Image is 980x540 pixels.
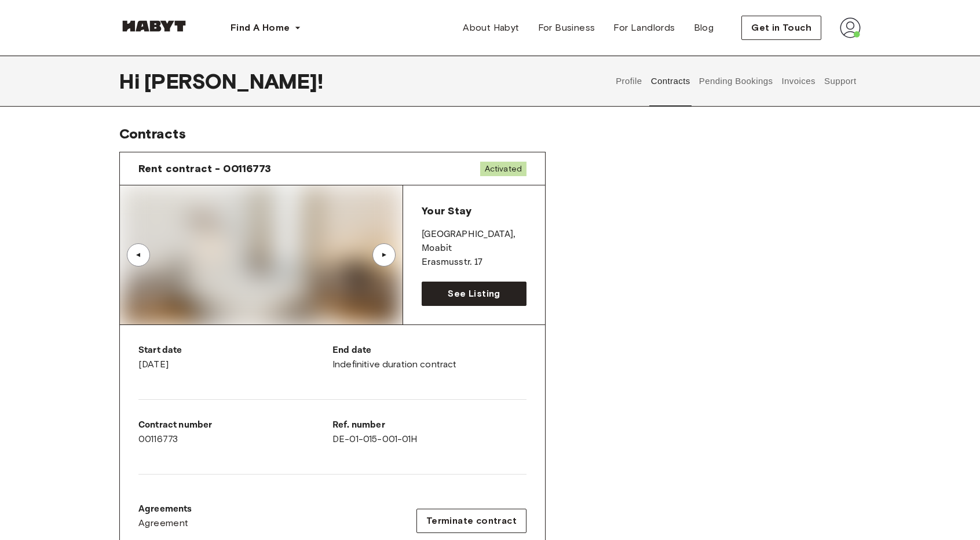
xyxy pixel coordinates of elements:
div: 00116773 [138,418,332,446]
a: Agreement [138,516,192,530]
div: ▲ [378,251,390,258]
div: ▲ [133,251,144,258]
a: For Landlords [604,16,684,39]
button: Find A Home [221,16,310,39]
button: Support [822,56,858,107]
span: Agreement [138,516,189,530]
span: Terminate contract [426,514,517,528]
p: Contract number [138,418,332,432]
div: user profile tabs [612,56,861,107]
p: Agreements [138,502,192,516]
div: [DATE] [138,344,332,371]
span: See Listing [448,287,500,301]
button: Profile [615,56,644,107]
button: Invoices [780,56,817,107]
span: [PERSON_NAME] ! [144,69,323,93]
button: Contracts [649,56,692,107]
a: See Listing [422,282,526,306]
span: Find A Home [231,21,290,35]
span: Hi [119,69,144,93]
img: avatar [840,17,861,38]
button: Pending Bookings [697,56,774,107]
img: Habyt [119,20,189,32]
a: Blog [685,16,723,39]
span: Your Stay [422,205,471,217]
button: Get in Touch [741,16,821,40]
p: Erasmusstr. 17 [422,256,526,269]
a: About Habyt [454,16,528,39]
span: Rent contract - 00116773 [138,162,272,176]
a: For Business [529,16,605,39]
span: For Business [538,21,595,35]
button: Terminate contract [416,509,526,533]
span: Activated [480,162,526,176]
span: Get in Touch [751,21,811,35]
div: DE-01-015-001-01H [332,418,526,446]
div: Indefinitive duration contract [332,344,526,371]
span: For Landlords [613,21,675,35]
span: About Habyt [463,21,519,35]
img: Image of the room [120,185,403,324]
p: [GEOGRAPHIC_DATA] , Moabit [422,228,526,256]
p: End date [332,344,526,357]
span: Contracts [119,125,186,142]
span: Blog [694,21,714,35]
p: Ref. number [332,418,526,432]
p: Start date [138,344,332,357]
